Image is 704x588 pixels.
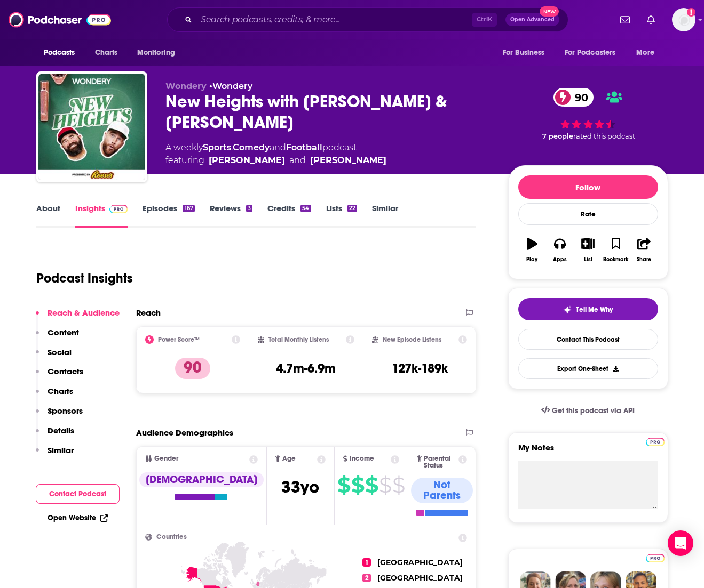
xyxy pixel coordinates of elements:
[603,256,628,263] div: Bookmark
[646,438,665,446] img: Podchaser Pro
[88,43,124,63] a: Charts
[347,205,357,212] div: 22
[300,205,311,212] div: 54
[668,530,693,556] div: Open Intercom Messenger
[154,455,178,462] span: Gender
[392,360,448,376] h3: 127k-189k
[130,43,189,63] button: open menu
[518,329,658,350] a: Contact This Podcast
[602,231,630,269] button: Bookmark
[282,455,296,462] span: Age
[637,256,651,263] div: Share
[196,11,472,28] input: Search podcasts, credits, & more...
[392,477,405,494] span: $
[362,558,371,567] span: 1
[48,445,74,455] p: Similar
[203,142,231,152] a: Sports
[518,175,658,199] button: Follow
[383,336,441,343] h2: New Episode Listens
[518,358,658,379] button: Export One-Sheet
[139,472,264,487] div: [DEMOGRAPHIC_DATA]
[231,142,233,152] span: ,
[672,8,695,31] span: Logged in as VHannley
[518,298,658,320] button: tell me why sparkleTell Me Why
[510,17,555,22] span: Open Advanced
[143,203,194,228] a: Episodes167
[36,327,79,347] button: Content
[48,366,83,376] p: Contacts
[36,484,120,504] button: Contact Podcast
[136,308,161,318] h2: Reach
[36,386,73,406] button: Charts
[687,8,695,17] svg: Add a profile image
[48,327,79,337] p: Content
[350,455,374,462] span: Income
[576,305,613,314] span: Tell Me Why
[268,336,329,343] h2: Total Monthly Listens
[546,231,574,269] button: Apps
[175,358,210,379] p: 90
[503,45,545,60] span: For Business
[165,141,386,167] div: A weekly podcast
[48,347,72,357] p: Social
[495,43,558,63] button: open menu
[48,513,108,522] a: Open Website
[584,256,592,263] div: List
[326,203,357,228] a: Lists22
[137,45,175,60] span: Monitoring
[276,360,336,376] h3: 4.7m-6.9m
[38,74,145,180] img: New Heights with Jason & Travis Kelce
[36,445,74,465] button: Similar
[289,154,306,167] span: and
[518,203,658,225] div: Rate
[95,45,118,60] span: Charts
[505,13,559,26] button: Open AdvancedNew
[526,256,537,263] div: Play
[337,477,350,494] span: $
[646,552,665,562] a: Pro website
[270,142,286,152] span: and
[165,81,207,91] span: Wondery
[109,205,128,213] img: Podchaser Pro
[472,13,497,27] span: Ctrl K
[573,132,635,140] span: rated this podcast
[630,231,658,269] button: Share
[672,8,695,31] img: User Profile
[183,205,194,212] div: 167
[636,45,654,60] span: More
[508,81,668,148] div: 90 7 peoplerated this podcast
[48,308,120,318] p: Reach & Audience
[563,305,572,314] img: tell me why sparkle
[246,205,252,212] div: 3
[379,477,391,494] span: $
[48,425,74,436] p: Details
[9,10,111,30] a: Podchaser - Follow, Share and Rate Podcasts
[365,477,378,494] span: $
[351,477,364,494] span: $
[286,142,322,152] a: Football
[165,154,386,167] span: featuring
[158,336,200,343] h2: Power Score™
[629,43,668,63] button: open menu
[643,11,659,29] a: Show notifications dropdown
[233,142,270,152] a: Comedy
[533,398,644,424] a: Get this podcast via API
[558,43,631,63] button: open menu
[36,406,83,425] button: Sponsors
[156,534,187,541] span: Countries
[540,6,559,17] span: New
[424,455,457,469] span: Parental Status
[564,88,594,107] span: 90
[553,88,594,107] a: 90
[44,45,75,60] span: Podcasts
[36,43,89,63] button: open menu
[209,154,285,167] a: Jason Kelce
[36,347,72,367] button: Social
[574,231,602,269] button: List
[136,428,233,438] h2: Audience Demographics
[411,478,473,503] div: Not Parents
[75,203,128,228] a: InsightsPodchaser Pro
[210,203,252,228] a: Reviews3
[377,558,463,567] span: [GEOGRAPHIC_DATA]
